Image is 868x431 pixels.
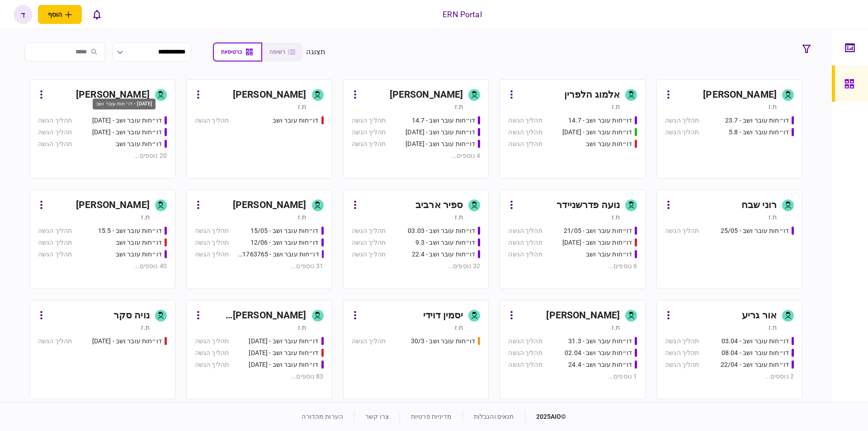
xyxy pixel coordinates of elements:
[562,128,632,137] div: דו״חות עובר ושב - 15.07.25
[352,139,386,149] div: תהליך הגשה
[408,226,475,236] div: דו״חות עובר ושב - 03.03
[415,198,463,213] div: ספיר ארביב
[586,139,632,149] div: דו״חות עובר ושב
[508,250,542,259] div: תהליך הגשה
[186,300,332,399] a: [PERSON_NAME] [PERSON_NAME]ת.זדו״חות עובר ושב - 19/03/2025תהליך הגשהדו״חות עובר ושב - 19.3.25תהלי...
[92,128,162,137] div: דו״חות עובר ושב - 26.06.25
[343,189,489,289] a: ספיר ארביבת.זדו״חות עובר ושב - 03.03תהליך הגשהדו״חות עובר ושב - 9.3תהליך הגשהדו״חות עובר ושב - 22...
[213,43,262,62] button: כרטיסיות
[443,9,481,20] div: ERN Portal
[195,372,324,381] div: 83 נוספים ...
[302,413,343,420] a: הערות מהדורה
[721,360,789,369] div: דו״חות עובר ושב - 22/04
[508,372,637,381] div: 1 נוספים ...
[250,238,319,247] div: דו״חות עובר ושב - 12/06
[612,323,620,332] div: ת.ז
[474,413,514,420] a: תנאים והגבלות
[306,47,325,57] div: תצוגה
[113,308,150,323] div: נויה סקר
[116,238,162,247] div: דו״חות עובר ושב
[508,348,542,358] div: תהליך הגשה
[665,372,794,381] div: 2 נוספים ...
[365,413,389,420] a: צרו קשר
[38,128,72,137] div: תהליך הגשה
[352,238,386,247] div: תהליך הגשה
[665,226,699,236] div: תהליך הגשה
[98,226,162,236] div: דו״חות עובר ושב - 15.5
[352,116,386,125] div: תהליך הגשה
[412,116,476,125] div: דו״חות עובר ושב - 14.7
[14,5,33,24] button: ד
[29,79,175,179] a: [PERSON_NAME]ת.זדו״חות עובר ושב - 25.06.25תהליך הגשהדו״חות עובר ושב - 26.06.25תהליך הגשהדו״חות עו...
[29,189,175,289] a: [PERSON_NAME]ת.זדו״חות עובר ושב - 15.5תהליך הגשהדו״חות עובר ושבתהליך הגשהדו״חות עובר ושבתהליך הגש...
[455,102,463,111] div: ת.ז
[38,151,167,161] div: 20 נוספים ...
[721,226,789,236] div: דו״חות עובר ושב - 25/05
[741,198,777,213] div: רוני שבח
[233,198,307,213] div: [PERSON_NAME]
[557,198,620,213] div: נועה פדרשניידר
[500,300,646,399] a: [PERSON_NAME]ת.זדו״חות עובר ושב - 31.3תהליך הגשהדו״חות עובר ושב - 02.04תהליך הגשהדו״חות עובר ושב ...
[352,128,386,137] div: תהליך הגשה
[500,189,646,289] a: נועה פדרשניידרת.זדו״חות עובר ושב - 21/05תהליך הגשהדו״חות עובר ושב - 03/06/25תהליך הגשהדו״חות עובר...
[195,250,229,259] div: תהליך הגשה
[508,128,542,137] div: תהליך הגשה
[769,102,777,111] div: ת.ז
[343,300,489,399] a: יסמין דוידית.זדו״חות עובר ושב - 30/3תהליך הגשה
[508,261,637,271] div: 6 נוספים ...
[665,336,699,346] div: תהליך הגשה
[423,308,463,323] div: יסמין דוידי
[116,139,162,149] div: דו״חות עובר ושב
[141,323,149,332] div: ת.ז
[195,116,229,125] div: תהליך הגשה
[352,250,386,259] div: תהליך הגשה
[93,99,156,110] div: דו״חות עובר ושב - [DATE]
[722,348,789,358] div: דו״חות עובר ושב - 08.04
[38,250,72,259] div: תהליך הגשה
[38,336,72,346] div: תהליך הגשה
[703,88,777,102] div: [PERSON_NAME]
[568,360,632,369] div: דו״חות עובר ושב - 24.4
[390,88,463,102] div: [PERSON_NAME]
[141,213,149,222] div: ת.ז
[406,128,475,137] div: דו״חות עובר ושב - 23.7.25
[508,238,542,247] div: תהליך הגשה
[568,116,632,125] div: דו״חות עובר ושב - 14.7
[38,238,72,247] div: תהליך הגשה
[411,336,476,346] div: דו״חות עובר ושב - 30/3
[665,128,699,137] div: תהליך הגשה
[38,139,72,149] div: תהליך הגשה
[273,116,319,125] div: דו״חות עובר ושב
[352,336,386,346] div: תהליך הגשה
[38,116,72,125] div: תהליך הגשה
[298,323,306,332] div: ת.ז
[205,308,307,323] div: [PERSON_NAME] [PERSON_NAME]
[656,300,802,399] a: אור גריעת.זדו״חות עובר ושב - 03.04תהליך הגשהדו״חות עובר ושב - 08.04תהליך הגשהדו״חות עובר ושב - 22...
[238,250,319,259] div: דו״חות עובר ושב - 511763765 18/06
[508,139,542,149] div: תהליך הגשה
[665,116,699,125] div: תהליך הגשה
[76,88,150,102] div: [PERSON_NAME]
[722,336,789,346] div: דו״חות עובר ושב - 03.04
[725,116,789,125] div: דו״חות עובר ושב - 23.7
[562,238,632,247] div: דו״חות עובר ושב - 03/06/25
[195,336,229,346] div: תהליך הגשה
[411,413,452,420] a: מדיניות פרטיות
[508,116,542,125] div: תהליך הגשה
[195,238,229,247] div: תהליך הגשה
[250,226,319,236] div: דו״חות עובר ושב - 15/05
[343,79,489,179] a: [PERSON_NAME]ת.זדו״חות עובר ושב - 14.7תהליך הגשהדו״חות עובר ושב - 23.7.25תהליך הגשהדו״חות עובר וש...
[656,79,802,179] a: [PERSON_NAME]ת.זדו״חות עובר ושב - 23.7תהליך הגשהדו״חות עובר ושב - 5.8תהליך הגשה
[568,336,632,346] div: דו״חות עובר ושב - 31.3
[195,348,229,358] div: תהליך הגשה
[612,102,620,111] div: ת.ז
[92,336,162,346] div: דו״חות עובר ושב - 19.03.2025
[352,261,481,271] div: 32 נוספים ...
[195,226,229,236] div: תהליך הגשה
[565,348,632,358] div: דו״חות עובר ושב - 02.04
[298,102,306,111] div: ת.ז
[38,226,72,236] div: תהליך הגשה
[249,360,318,369] div: דו״חות עובר ושב - 19.3.25
[546,308,620,323] div: [PERSON_NAME]
[262,43,302,62] button: רשימה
